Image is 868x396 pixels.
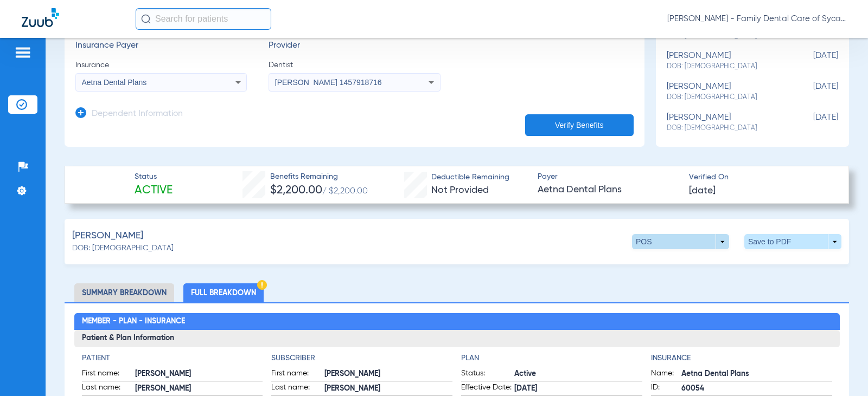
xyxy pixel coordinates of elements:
[667,14,846,24] span: [PERSON_NAME] - Family Dental Care of Sycamore
[135,383,263,394] span: [PERSON_NAME]
[74,283,174,302] li: Summary Breakdown
[651,353,832,364] h4: Insurance
[514,368,642,380] span: Active
[461,353,642,364] h4: Plan
[632,234,729,249] button: POS
[271,353,452,364] h4: Subscriber
[82,353,263,364] h4: Patient
[74,330,840,347] h3: Patient & Plan Information
[784,82,838,102] span: [DATE]
[667,51,784,71] div: [PERSON_NAME]
[651,382,681,395] span: ID:
[82,382,135,395] span: Last name:
[514,383,642,394] span: [DATE]
[269,60,440,70] span: Dentist
[14,46,31,59] img: hamburger-icon
[271,382,324,395] span: Last name:
[667,93,784,102] span: DOB: [DEMOGRAPHIC_DATA]
[667,124,784,133] span: DOB: [DEMOGRAPHIC_DATA]
[689,172,831,183] span: Verified On
[183,283,264,302] li: Full Breakdown
[784,113,838,133] span: [DATE]
[92,109,183,120] h3: Dependent Information
[82,368,135,381] span: First name:
[271,368,324,381] span: First name:
[689,184,716,198] span: [DATE]
[681,368,832,380] span: Aetna Dental Plans
[431,185,489,195] span: Not Provided
[74,313,840,330] h2: Member - Plan - Insurance
[461,368,514,381] span: Status:
[141,14,151,24] img: Search Icon
[461,382,514,395] span: Effective Date:
[525,114,634,136] button: Verify Benefits
[275,78,382,87] span: [PERSON_NAME] 1457918716
[135,368,263,380] span: [PERSON_NAME]
[667,113,784,133] div: [PERSON_NAME]
[538,183,680,197] span: Aetna Dental Plans
[324,368,452,380] span: [PERSON_NAME]
[651,368,681,381] span: Name:
[72,243,174,254] span: DOB: [DEMOGRAPHIC_DATA]
[667,82,784,102] div: [PERSON_NAME]
[269,41,440,51] h3: Provider
[324,383,452,394] span: [PERSON_NAME]
[744,234,841,249] button: Save to PDF
[784,51,838,71] span: [DATE]
[270,171,368,183] span: Benefits Remaining
[22,8,59,27] img: Zuub Logo
[257,280,267,290] img: Hazard
[75,60,247,70] span: Insurance
[136,8,271,30] input: Search for patients
[135,171,173,183] span: Status
[322,187,368,196] span: / $2,200.00
[82,78,147,87] span: Aetna Dental Plans
[75,41,247,51] h3: Insurance Payer
[681,383,832,394] span: 60054
[667,62,784,72] span: DOB: [DEMOGRAPHIC_DATA]
[538,171,680,183] span: Payer
[270,185,322,196] span: $2,200.00
[135,183,173,198] span: Active
[431,172,509,183] span: Deductible Remaining
[72,229,143,243] span: [PERSON_NAME]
